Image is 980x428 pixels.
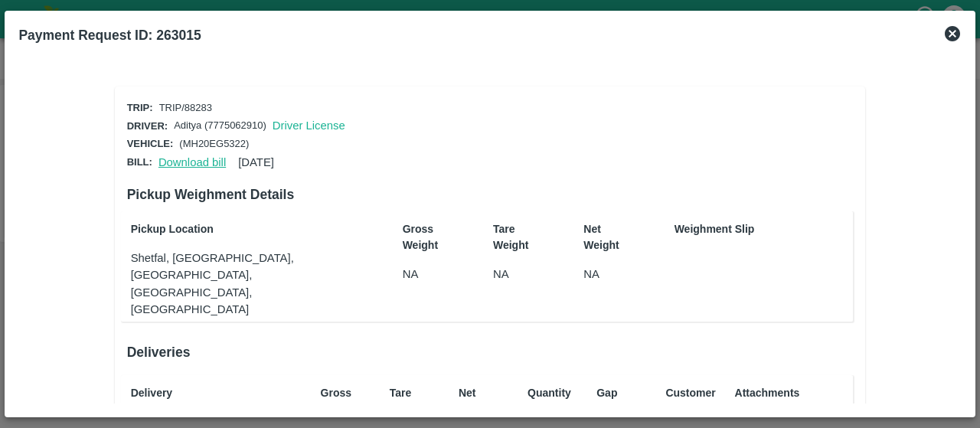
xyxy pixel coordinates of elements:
[131,385,306,401] p: Delivery
[665,385,720,417] p: Customer Payment
[131,221,367,237] p: Pickup Location
[127,120,168,132] span: Driver:
[403,266,457,283] p: NA
[273,119,345,132] a: Driver License
[238,156,274,168] span: [DATE]
[131,250,367,318] p: Shetfal, [GEOGRAPHIC_DATA], [GEOGRAPHIC_DATA], [GEOGRAPHIC_DATA], [GEOGRAPHIC_DATA]
[459,385,513,417] p: Net Weight
[735,385,850,401] p: Attachments
[390,385,444,417] p: Tare Weight
[528,385,582,401] p: Quantity
[127,341,854,363] h6: Deliveries
[127,102,153,113] span: Trip:
[403,221,457,253] p: Gross Weight
[127,184,854,205] h6: Pickup Weighment Details
[174,119,266,133] p: Aditya (7775062910)
[493,221,547,253] p: Tare Weight
[596,385,651,401] p: Gap
[583,266,638,283] p: NA
[159,101,212,116] p: TRIP/88283
[179,137,249,152] p: (MH20EG5322)
[583,221,638,253] p: Net Weight
[321,385,375,417] p: Gross Weight
[127,156,152,168] span: Bill:
[493,266,547,283] p: NA
[18,28,201,43] b: Payment Request ID: 263015
[675,221,850,237] p: Weighment Slip
[127,138,174,149] span: Vehicle:
[158,156,226,168] a: Download bill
